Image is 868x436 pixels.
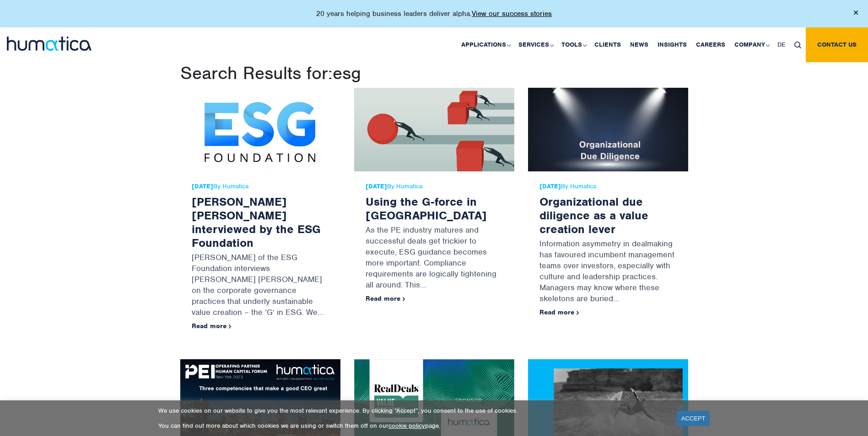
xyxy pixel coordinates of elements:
[366,222,503,295] p: As the PE industry matures and successful deals get trickier to execute, ESG guidance becomes mor...
[625,27,653,62] a: News
[590,27,625,62] a: Clients
[366,294,405,303] a: Read more
[577,311,579,315] img: arrowicon
[192,183,329,190] span: By Humatica
[777,41,785,48] span: DE
[539,194,648,236] a: Organizational due diligence as a value creation lever
[192,322,232,330] a: Read more
[539,183,677,190] span: By Humatica
[229,324,232,329] img: arrowicon
[539,236,677,308] p: Information asymmetry in dealmaking has favoured incumbent management teams over investors, espec...
[366,182,387,190] strong: [DATE]
[192,194,321,250] a: [PERSON_NAME] [PERSON_NAME] interviewed by the ESG Foundation
[557,27,590,62] a: Tools
[366,183,503,190] span: By Humatica
[794,42,801,48] img: search_icon
[158,407,665,415] p: We use cookies on our website to give you the most relevant experience. By clicking “Accept”, you...
[354,88,514,171] img: Using the G-force in ESG
[7,37,92,51] img: logo
[158,422,665,430] p: You can find out more about which cookies we are using or switch them off on our page.
[366,194,487,223] a: Using the G-force in [GEOGRAPHIC_DATA]
[472,9,552,18] a: View our success stories
[514,27,557,62] a: Services
[403,297,405,301] img: arrowicon
[653,27,691,62] a: Insights
[180,88,340,171] img: Andros Payne interviewed by the ESG Foundation
[677,411,710,426] a: ACCEPT
[806,27,868,62] a: Contact us
[192,182,213,190] strong: [DATE]
[539,182,561,190] strong: [DATE]
[539,308,579,316] a: Read more
[192,250,329,322] p: [PERSON_NAME] of the ESG Foundation interviews [PERSON_NAME] [PERSON_NAME] on the corporate gover...
[457,27,514,62] a: Applications
[691,27,730,62] a: Careers
[773,27,790,62] a: DE
[333,62,361,84] span: esg
[528,88,688,171] img: Organizational due diligence as a value creation lever
[316,9,552,18] p: 20 years helping business leaders deliver alpha.
[730,27,773,62] a: Company
[388,422,425,430] a: cookie policy
[180,62,688,84] h1: Search Results for:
